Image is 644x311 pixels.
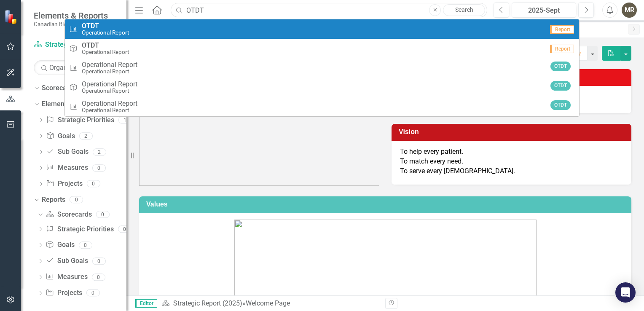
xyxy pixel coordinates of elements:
[92,257,106,265] div: 0
[46,115,114,125] a: Strategic Priorities
[46,210,91,220] a: Scorecards
[46,288,82,298] a: Projects
[615,282,636,303] div: Open Intercom Messenger
[42,99,70,109] a: Elements
[118,116,132,123] div: 1
[82,107,137,113] small: Operational Report
[65,97,579,116] a: Operational ReportOperational ReportOTDT
[93,148,106,155] div: 2
[86,290,100,297] div: 0
[46,147,88,157] a: Sub Goals
[550,62,571,71] span: OTDT
[65,39,579,58] a: Operational ReportReport
[65,78,579,97] a: Operational ReportOperational ReportOTDT
[173,299,242,307] a: Strategic Report (2025)
[550,100,571,110] span: OTDT
[87,180,100,188] div: 0
[512,3,576,18] button: 2025-Sept
[4,10,19,24] img: ClearPoint Strategy
[82,61,137,69] span: Operational Report
[96,211,110,218] div: 0
[46,256,88,266] a: Sub Goals
[82,80,137,88] span: Operational Report
[400,147,623,176] p: To help every patient. To match every need. To serve every [DEMOGRAPHIC_DATA].
[146,201,627,208] h3: Values
[515,5,573,16] div: 2025-Sept
[550,81,571,91] span: OTDT
[171,3,487,18] input: Search ClearPoint...
[161,299,379,308] div: »
[399,128,627,136] h3: Vision
[46,272,87,282] a: Measures
[82,100,137,107] span: Operational Report
[70,196,83,204] div: 0
[79,132,93,139] div: 2
[92,164,106,172] div: 0
[79,241,92,249] div: 0
[46,163,88,173] a: Measures
[550,25,574,34] span: Report
[82,29,129,36] small: Operational Report
[92,273,105,281] div: 0
[82,49,129,55] small: Operational Report
[82,88,137,94] small: Operational Report
[65,58,579,78] a: Operational ReportOperational ReportOTDT
[42,195,65,205] a: Reports
[135,299,157,308] span: Editor
[443,4,485,16] a: Search
[46,240,74,250] a: Goals
[34,40,118,50] a: Strategic Report (2025)
[34,21,108,27] small: Canadian Blood Services
[46,225,113,234] a: Strategic Priorities
[65,19,579,39] a: Operational ReportReport
[118,225,131,233] div: 0
[42,83,76,93] a: Scorecards
[139,69,379,186] img: CBS_logo_descriptions%20v2.png
[550,45,574,53] span: Report
[34,60,118,75] input: Search Below...
[46,131,75,141] a: Goals
[82,68,137,75] small: Operational Report
[622,3,637,18] button: MR
[46,179,82,189] a: Projects
[34,11,108,21] span: Elements & Reports
[246,299,290,307] div: Welcome Page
